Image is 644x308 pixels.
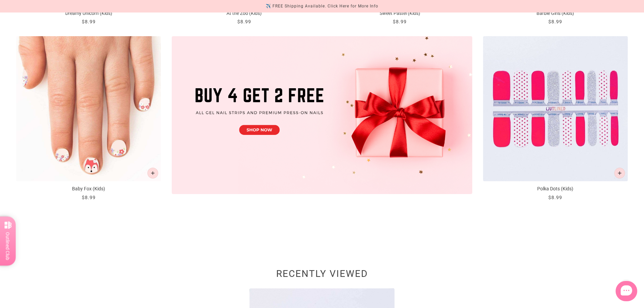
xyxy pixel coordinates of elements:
[147,168,158,179] button: Add to cart
[16,10,161,17] p: Dreamy Unicorn (Kids)
[483,10,628,17] p: Barbie Girls (Kids)
[393,19,407,24] span: $8.99
[266,3,378,10] div: ✈️ FREE Shipping Available. Click Here for More Info
[16,272,628,279] h2: Recently viewed
[82,195,96,200] span: $8.99
[16,36,161,181] img: Baby Fox (Kids)-Kids Nail Wraps-Outlined
[483,36,628,201] a: Polka Dots (Kids)
[483,185,628,192] p: Polka Dots (Kids)
[614,168,625,179] button: Add to cart
[237,19,251,24] span: $8.99
[548,195,562,200] span: $8.99
[328,10,472,17] p: Sweet Pastel (Kids)
[172,10,316,17] p: At the Zoo (Kids)
[16,185,161,192] p: Baby Fox (Kids)
[16,36,161,201] a: Baby Fox (Kids)
[82,19,96,24] span: $8.99
[548,19,562,24] span: $8.99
